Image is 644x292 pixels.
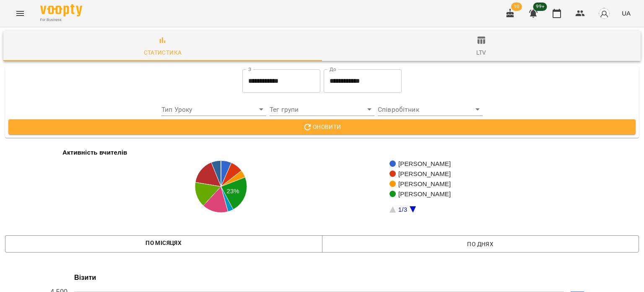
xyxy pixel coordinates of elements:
[40,4,82,16] img: Voopty Logo
[5,145,633,229] svg: A chart.
[398,160,451,167] text: [PERSON_NAME]
[476,47,486,58] div: ltv
[398,170,451,177] text: [PERSON_NAME]
[8,119,636,134] button: Оновити
[598,8,610,19] img: avatar_s.png
[5,235,322,253] button: По місяцях
[40,17,82,23] span: For Business
[622,9,631,18] span: UA
[618,5,634,21] button: UA
[144,47,182,58] div: Статистика
[226,187,239,195] text: 23%
[145,238,182,248] label: По місяцях
[62,149,127,156] text: Активність вчителів
[74,274,96,281] text: Візити
[15,122,629,132] span: Оновити
[322,235,639,253] button: По днях
[398,180,451,187] text: [PERSON_NAME]
[398,206,407,213] text: 1/3
[329,239,633,249] span: По днях
[10,3,30,24] button: Menu
[533,3,547,11] span: 99+
[398,190,451,197] text: [PERSON_NAME]
[511,3,522,11] span: 10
